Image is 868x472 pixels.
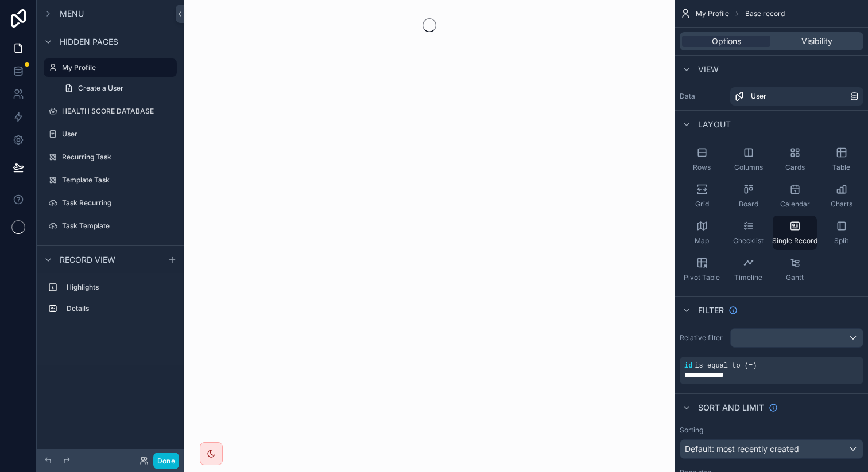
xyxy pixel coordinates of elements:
[44,194,177,212] a: Task Recurring
[834,236,848,245] span: Split
[62,153,175,162] label: Recurring Task
[831,200,852,209] span: Charts
[698,402,764,414] span: Sort And Limit
[67,304,172,313] label: Details
[153,453,179,469] button: Done
[693,163,711,172] span: Rows
[684,362,692,370] span: id
[712,36,741,47] span: Options
[734,273,762,282] span: Timeline
[785,163,805,172] span: Cards
[44,148,177,166] a: Recurring Task
[44,171,177,189] a: Template Task
[62,63,170,72] label: My Profile
[60,8,84,19] span: Menu
[695,362,757,370] span: is equal to (=)
[832,163,850,172] span: Table
[62,198,175,208] label: Task Recurring
[726,216,770,250] button: Checklist
[696,9,729,18] span: My Profile
[62,130,175,139] label: User
[62,221,175,231] label: Task Template
[680,252,724,287] button: Pivot Table
[680,92,726,101] label: Data
[684,273,720,282] span: Pivot Table
[819,216,863,250] button: Split
[680,142,724,177] button: Rows
[695,236,709,245] span: Map
[773,252,817,287] button: Gantt
[680,179,724,213] button: Grid
[739,200,758,209] span: Board
[60,36,118,48] span: Hidden pages
[772,236,817,245] span: Single Record
[698,64,719,75] span: View
[726,142,770,177] button: Columns
[773,142,817,177] button: Cards
[733,236,764,245] span: Checklist
[44,58,177,77] a: My Profile
[57,79,177,97] a: Create a User
[44,125,177,143] a: User
[698,119,731,130] span: Layout
[67,283,172,292] label: Highlights
[37,273,184,329] div: scrollable content
[44,217,177,235] a: Task Template
[78,84,123,93] span: Create a User
[773,179,817,213] button: Calendar
[751,92,766,101] span: User
[62,107,175,116] label: HEALTH SCORE DATABASE
[698,305,724,316] span: Filter
[695,200,709,209] span: Grid
[680,333,726,342] label: Relative filter
[726,179,770,213] button: Board
[680,216,724,250] button: Map
[726,252,770,287] button: Timeline
[745,9,785,18] span: Base record
[773,216,817,250] button: Single Record
[680,439,863,459] button: Default: most recently created
[62,175,175,185] label: Template Task
[801,36,832,47] span: Visibility
[819,142,863,177] button: Table
[680,426,703,435] label: Sorting
[730,87,863,106] a: User
[734,163,763,172] span: Columns
[819,179,863,213] button: Charts
[780,200,810,209] span: Calendar
[685,444,799,454] span: Default: most recently created
[786,273,804,282] span: Gantt
[44,102,177,120] a: HEALTH SCORE DATABASE
[60,254,115,266] span: Record view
